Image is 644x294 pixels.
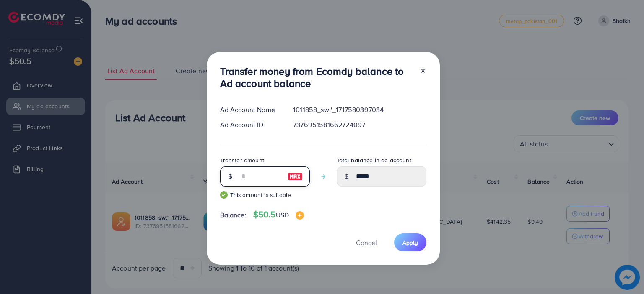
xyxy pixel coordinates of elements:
span: Cancel [356,238,377,247]
small: This amount is suitable [220,191,310,199]
button: Cancel [345,233,387,251]
h4: $50.5 [253,210,304,220]
div: 7376951581662724097 [286,120,433,130]
label: Transfer amount [220,156,264,164]
h3: Transfer money from Ecomdy balance to Ad account balance [220,65,413,89]
span: Apply [402,238,418,247]
img: guide [220,191,228,199]
div: Ad Account ID [213,120,287,130]
div: 1011858_sw;'_1717580397034 [286,105,433,115]
img: image [296,211,304,220]
button: Apply [394,233,426,251]
span: USD [276,210,289,220]
img: image [288,171,303,182]
label: Total balance in ad account [337,156,411,164]
span: Balance: [220,210,247,220]
div: Ad Account Name [213,105,287,115]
